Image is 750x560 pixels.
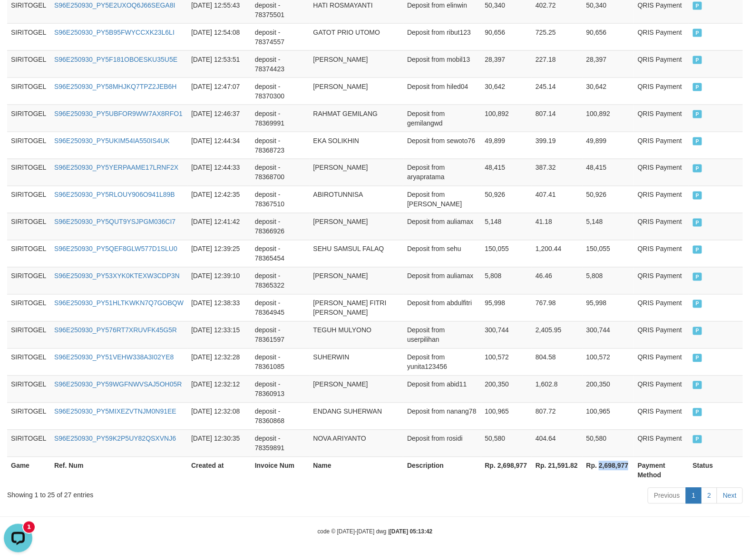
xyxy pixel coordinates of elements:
td: Deposit from yunita123456 [403,348,481,376]
td: 90,656 [583,23,634,50]
td: SIRITOGEL [7,105,50,132]
td: ABIROTUNNISA [310,186,404,213]
td: RAHMAT GEMILANG [310,105,404,132]
td: QRIS Payment [634,294,689,321]
td: SIRITOGEL [7,240,50,267]
td: [PERSON_NAME] [310,77,404,105]
a: S96E250930_PY5UKIM54IA550IS4UK [54,137,170,145]
td: 49,899 [481,132,532,159]
td: SIRITOGEL [7,376,50,403]
td: 50,926 [481,186,532,213]
td: Deposit from auliamax [403,213,481,240]
td: Deposit from auliamax [403,267,481,294]
span: PAID [693,327,702,335]
th: Game [7,457,50,484]
td: 807.14 [532,105,583,132]
td: [PERSON_NAME] [310,50,404,77]
td: [DATE] 12:32:08 [187,403,251,430]
td: deposit - 78360913 [251,376,310,403]
a: S96E250930_PY53XYK0KTEXW3CDP3N [54,272,180,280]
th: Invoice Num [251,457,310,484]
td: 90,656 [481,23,532,50]
td: Deposit from abdulfitri [403,294,481,321]
td: SIRITOGEL [7,77,50,105]
td: 245.14 [532,77,583,105]
a: S96E250930_PY5E2UXOQ6J66SEGA8I [54,1,175,9]
td: QRIS Payment [634,403,689,430]
a: S96E250930_PY59K2P5UY82QSXVNJ6 [54,435,176,443]
td: deposit - 78374557 [251,23,310,50]
td: 5,148 [481,213,532,240]
td: 807.72 [532,403,583,430]
td: SIRITOGEL [7,132,50,159]
td: SIRITOGEL [7,403,50,430]
td: 50,926 [583,186,634,213]
td: QRIS Payment [634,159,689,186]
th: Status [689,457,743,484]
td: 30,642 [481,77,532,105]
td: QRIS Payment [634,267,689,294]
td: Deposit from [PERSON_NAME] [403,186,481,213]
td: [DATE] 12:44:33 [187,159,251,186]
small: code © [DATE]-[DATE] dwg | [318,529,433,535]
td: 387.32 [532,159,583,186]
a: 2 [701,488,717,504]
td: Deposit from abid11 [403,376,481,403]
td: deposit - 78374423 [251,50,310,77]
th: Created at [187,457,251,484]
td: 41.18 [532,213,583,240]
td: 28,397 [481,50,532,77]
td: Deposit from ribut123 [403,23,481,50]
td: 300,744 [481,321,532,348]
span: PAID [693,354,702,362]
a: S96E250930_PY51VEHW338A3I02YE8 [54,354,174,361]
td: 49,899 [583,132,634,159]
td: 1,602.8 [532,376,583,403]
td: [DATE] 12:32:28 [187,348,251,376]
td: QRIS Payment [634,132,689,159]
td: 150,055 [583,240,634,267]
a: S96E250930_PY5B95FWYCCXK23L6LI [54,29,175,36]
td: [DATE] 12:54:08 [187,23,251,50]
td: deposit - 78360868 [251,403,310,430]
td: QRIS Payment [634,348,689,376]
span: PAID [693,435,702,444]
span: PAID [693,164,702,173]
a: S96E250930_PY58MHJKQ7TPZ2JEB6H [54,83,177,90]
td: ENDANG SUHERWAN [310,403,404,430]
th: Ref. Num [50,457,187,484]
td: SIRITOGEL [7,23,50,50]
td: 100,572 [481,348,532,376]
td: deposit - 78359891 [251,430,310,457]
td: Deposit from hiled04 [403,77,481,105]
span: PAID [693,29,702,37]
td: SIRITOGEL [7,321,50,348]
span: PAID [693,408,702,416]
a: S96E250930_PY5QEF8GLW577D1SLU0 [54,245,177,253]
td: QRIS Payment [634,240,689,267]
td: 95,998 [481,294,532,321]
a: S96E250930_PY5MIXEZVTNJM0N91EE [54,408,176,415]
td: 48,415 [481,159,532,186]
td: 100,965 [481,403,532,430]
td: deposit - 78365454 [251,240,310,267]
a: S96E250930_PY5UBFOR9WW7AX8RFO1 [54,110,183,117]
td: QRIS Payment [634,50,689,77]
td: 200,350 [481,376,532,403]
button: Open LiveChat chat widget [4,4,32,32]
td: 50,580 [481,430,532,457]
span: PAID [693,2,702,10]
td: 407.41 [532,186,583,213]
td: QRIS Payment [634,186,689,213]
span: PAID [693,192,702,200]
td: deposit - 78368723 [251,132,310,159]
strong: [DATE] 05:13:42 [390,529,432,535]
td: deposit - 78370300 [251,77,310,105]
td: [DATE] 12:32:12 [187,376,251,403]
td: [PERSON_NAME] [310,376,404,403]
td: 725.25 [532,23,583,50]
td: QRIS Payment [634,23,689,50]
span: PAID [693,110,702,118]
td: 2,405.95 [532,321,583,348]
td: NOVA ARIYANTO [310,430,404,457]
